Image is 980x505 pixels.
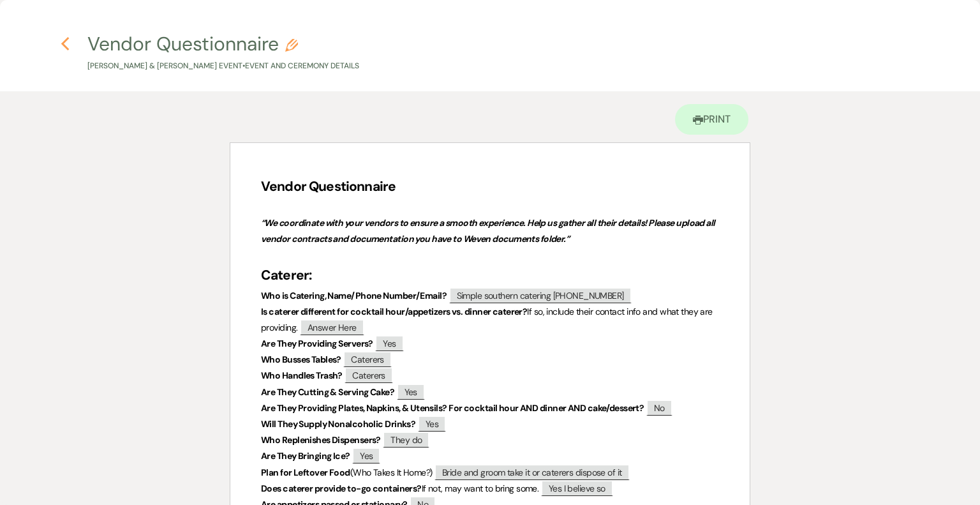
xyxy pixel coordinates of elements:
strong: Who Handles Trash? [261,370,343,381]
strong: Who Busses Tables? [261,354,341,365]
strong: Plan for Leftover Food [261,467,350,478]
strong: Are They Bringing Ice? [261,450,350,462]
span: Yes I believe so [541,480,613,496]
strong: Is caterer different for cocktail hour/appetizers vs. dinner caterer? [261,306,527,317]
strong: Does caterer provide to-go containers? [261,483,422,494]
strong: Will They Supply Nonalcoholic Drinks? [261,418,415,430]
span: Caterers [345,367,393,383]
span: Bride and groom take it or caterers dispose of it [434,464,630,480]
p: [PERSON_NAME] & [PERSON_NAME] Event • Event and Ceremony Details [87,60,359,72]
span: No [646,400,672,416]
span: If so, include their contact info and what they are providing. [261,306,715,333]
strong: Vendor Questionnaire [261,177,396,195]
strong: Who is Catering, Name/Phone Number/Email? [261,290,447,301]
span: Caterers [343,351,392,367]
button: Vendor Questionnaire[PERSON_NAME] & [PERSON_NAME] Event•Event and Ceremony Details [87,34,359,72]
strong: Are They Cutting & Serving Cake? [261,386,394,398]
strong: Who Replenishes Dispensers? [261,434,381,446]
strong: Are They Providing Servers? [261,338,373,349]
span: Simple southern catering [PHONE_NUMBER] [449,287,632,303]
a: Print [675,104,748,135]
span: If not, may want to bring some. [422,483,539,494]
strong: Caterer: [261,266,311,284]
span: They do [383,432,429,448]
em: “We coordinate with your vendors to ensure a smooth experience. Help us gather all their details!... [261,217,716,245]
strong: Are They Providing Plates, Napkins, & Utensils? For cocktail hour AND dinner AND cake/dessert? [261,402,644,414]
span: Yes [418,416,446,432]
span: Yes [352,448,380,464]
span: Yes [397,384,425,400]
span: Yes [375,335,403,351]
span: Answer Here [300,319,364,335]
span: (Who Takes It Home?) [350,467,433,478]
